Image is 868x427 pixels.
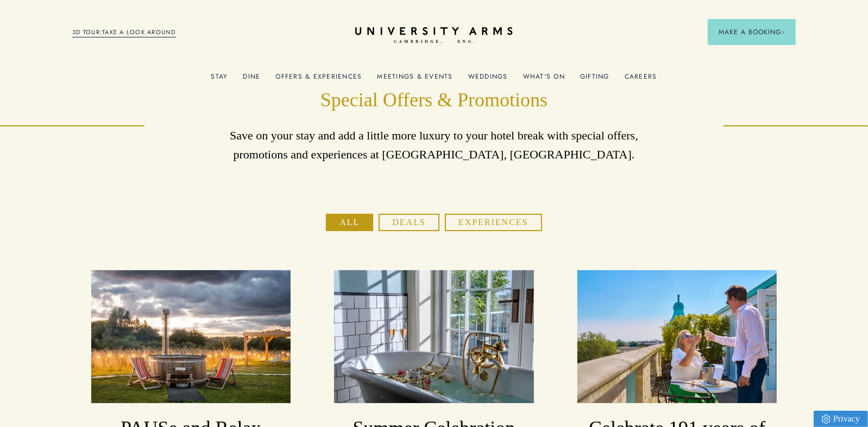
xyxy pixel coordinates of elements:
img: image-1171400894a375d9a931a68ffa7fe4bcc321ad3f-2200x1300-jpg [91,270,291,403]
a: Weddings [468,73,508,87]
button: All [326,214,373,231]
a: Home [355,27,513,44]
a: Meetings & Events [378,73,453,87]
a: What's On [523,73,565,87]
img: image-06b67da7cef3647c57b18f70ec17f0183790af67-6000x4000-jpg [577,270,777,403]
a: Dine [243,73,261,87]
button: Deals [379,214,439,231]
button: Experiences [445,214,542,231]
a: 3D TOUR:TAKE A LOOK AROUND [72,28,176,37]
p: Save on your stay and add a little more luxury to your hotel break with special offers, promotion... [217,126,651,164]
img: image-a678a3d208f2065fc5890bd5da5830c7877c1e53-3983x2660-jpg [334,270,533,403]
span: Make a Booking [719,27,785,37]
a: Careers [625,73,657,87]
a: Offers & Experiences [276,73,362,87]
a: Stay [211,73,228,87]
a: Gifting [580,73,609,87]
button: Make a BookingArrow icon [708,19,796,45]
a: Privacy [814,411,868,427]
h1: Special Offers & Promotions [217,87,651,113]
img: Privacy [822,415,831,424]
img: Arrow icon [781,30,785,34]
